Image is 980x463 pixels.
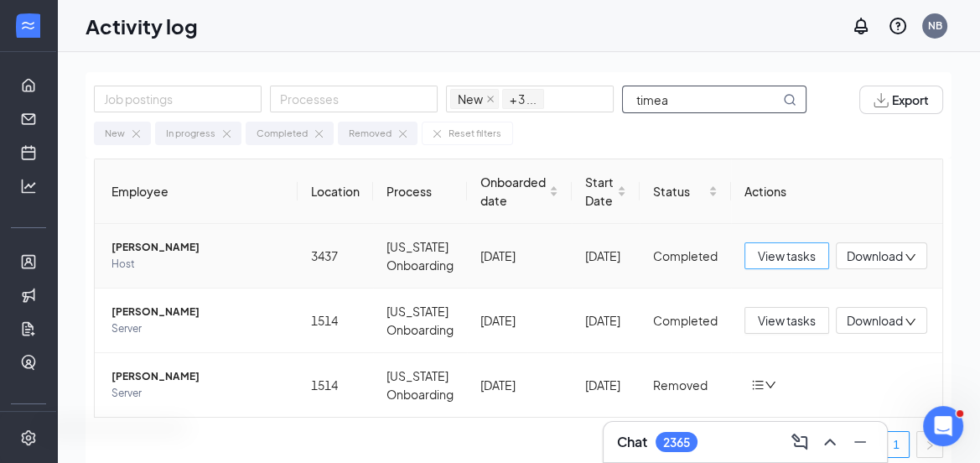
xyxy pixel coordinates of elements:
[847,247,903,265] span: Download
[467,159,572,224] th: Onboarded date
[786,429,813,455] button: ComposeMessage
[653,311,718,330] div: Completed
[20,178,37,195] svg: Analysis
[298,289,373,353] td: 1514
[373,289,467,353] td: [US_STATE] Onboarding
[916,431,943,458] button: right
[916,431,943,458] li: Next Page
[765,379,776,391] span: down
[510,90,537,108] span: + 3 ...
[751,378,765,392] span: bars
[851,16,871,36] svg: Notifications
[480,311,558,330] div: [DATE]
[111,368,284,385] span: [PERSON_NAME]
[257,126,308,141] div: Completed
[640,159,731,224] th: Status
[883,431,910,458] li: 1
[585,311,626,330] div: [DATE]
[820,432,840,452] svg: ChevronUp
[298,159,373,224] th: Location
[617,433,647,451] h3: Chat
[105,126,125,141] div: New
[905,316,916,328] span: down
[20,429,37,446] svg: Settings
[663,435,690,450] div: 2365
[450,89,499,109] span: New
[923,406,963,446] iframe: Intercom live chat
[166,126,215,141] div: In progress
[653,182,705,200] span: Status
[86,12,198,40] h1: Activity log
[449,126,501,141] div: Reset filters
[731,159,942,224] th: Actions
[111,304,284,320] span: [PERSON_NAME]
[928,18,942,33] div: NB
[480,376,558,394] div: [DATE]
[884,432,909,457] a: 1
[458,90,483,108] span: New
[349,126,391,141] div: Removed
[111,256,284,273] span: Host
[790,432,810,452] svg: ComposeMessage
[744,242,829,269] button: View tasks
[502,89,544,109] span: + 3 ...
[653,247,718,265] div: Completed
[585,247,626,265] div: [DATE]
[19,17,36,34] svg: WorkstreamLogo
[850,432,870,452] svg: Minimize
[847,312,903,330] span: Download
[95,159,298,224] th: Employee
[585,376,626,394] div: [DATE]
[888,16,908,36] svg: QuestionInfo
[480,247,558,265] div: [DATE]
[653,376,718,394] div: Removed
[373,353,467,417] td: [US_STATE] Onboarding
[373,159,467,224] th: Process
[859,86,943,114] button: Export
[892,94,929,106] span: Export
[298,224,373,289] td: 3437
[847,429,874,455] button: Minimize
[744,307,829,334] button: View tasks
[486,95,495,103] span: close
[758,311,816,330] span: View tasks
[111,239,284,256] span: [PERSON_NAME]
[783,93,796,107] svg: MagnifyingGlass
[111,385,284,402] span: Server
[373,224,467,289] td: [US_STATE] Onboarding
[480,173,546,210] span: Onboarded date
[817,429,843,455] button: ChevronUp
[758,247,816,265] span: View tasks
[298,353,373,417] td: 1514
[111,320,284,337] span: Server
[585,173,614,210] span: Start Date
[572,159,640,224] th: Start Date
[905,252,916,263] span: down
